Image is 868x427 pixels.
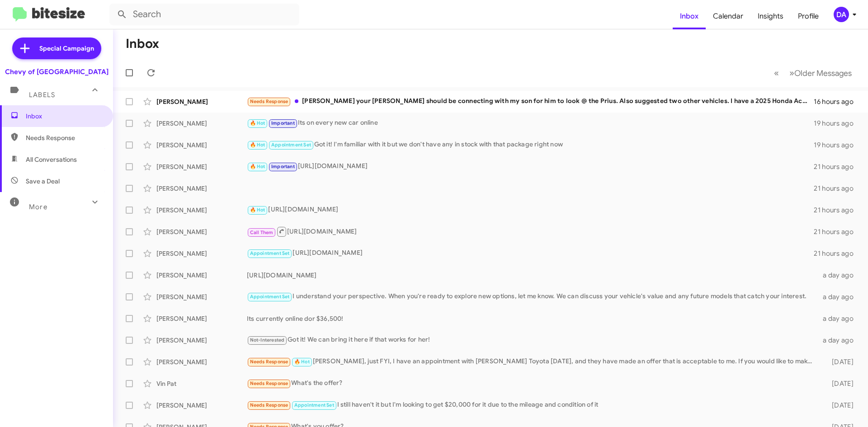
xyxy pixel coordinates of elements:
div: [DATE] [817,379,861,388]
div: Vin Pat [156,379,247,388]
div: [PERSON_NAME] [156,357,247,366]
div: [PERSON_NAME] [156,184,247,193]
div: DA [834,7,849,22]
div: 19 hours ago [814,141,861,150]
span: Needs Response [250,402,288,408]
span: More [29,203,47,211]
div: [PERSON_NAME] [156,292,247,301]
div: [PERSON_NAME] [156,162,247,171]
span: 🔥 Hot [294,359,310,365]
div: [URL][DOMAIN_NAME] [247,248,814,258]
div: [PERSON_NAME] [156,227,247,236]
div: Chevy of [GEOGRAPHIC_DATA] [5,67,108,76]
div: I still haven't it but I'm looking to get $20,000 for it due to the mileage and condition of it [247,400,817,410]
button: Next [784,64,857,82]
span: All Conversations [26,155,77,164]
div: a day ago [817,314,861,323]
div: Got it! I'm familiar with it but we don't have any in stock with that package right now [247,140,814,150]
span: Call Them [250,230,274,235]
span: Labels [29,91,55,99]
a: Inbox [673,3,706,29]
div: [URL][DOMAIN_NAME] [247,271,817,280]
span: Important [271,120,295,126]
span: Inbox [26,112,103,121]
button: DA [826,7,858,22]
span: Appointment Set [250,294,290,300]
div: [URL][DOMAIN_NAME] [247,205,814,215]
span: Appointment Set [294,402,334,408]
div: [DATE] [817,401,861,410]
div: [PERSON_NAME] [156,271,247,280]
div: [PERSON_NAME] [156,401,247,410]
div: [PERSON_NAME], just FYI, I have an appointment with [PERSON_NAME] Toyota [DATE], and they have ma... [247,357,817,367]
div: 21 hours ago [814,184,861,193]
div: Got it! We can bring it here if that works for her! [247,335,817,345]
span: Appointment Set [271,142,311,148]
button: Previous [769,64,784,82]
h1: Inbox [126,37,159,51]
div: Its on every new car online [247,118,814,128]
div: [PERSON_NAME] your [PERSON_NAME] should be connecting with my son for him to look @ the Prius. Al... [247,96,814,107]
div: a day ago [817,271,861,280]
span: Older Messages [794,68,852,78]
input: Search [109,4,299,25]
span: Not-Interested [250,337,285,343]
div: [URL][DOMAIN_NAME] [247,161,814,172]
span: Appointment Set [250,250,290,256]
span: 🔥 Hot [250,120,265,126]
span: Important [271,164,295,169]
span: 🔥 Hot [250,207,265,213]
div: [URL][DOMAIN_NAME] [247,226,814,237]
a: Insights [750,3,791,29]
span: Needs Response [250,99,288,104]
span: 🔥 Hot [250,142,265,148]
nav: Page navigation example [769,64,857,82]
div: [PERSON_NAME] [156,97,247,106]
div: 16 hours ago [814,97,861,106]
span: Special Campaign [39,44,94,53]
div: 19 hours ago [814,119,861,128]
div: 21 hours ago [814,162,861,171]
div: [DATE] [817,357,861,366]
div: 21 hours ago [814,206,861,215]
div: [PERSON_NAME] [156,141,247,150]
div: [PERSON_NAME] [156,249,247,258]
span: « [774,67,779,79]
div: [PERSON_NAME] [156,336,247,345]
div: What's the offer? [247,378,817,389]
a: Special Campaign [12,38,101,59]
div: [PERSON_NAME] [156,119,247,128]
div: a day ago [817,292,861,301]
div: Its currently online dor $36,500! [247,314,817,323]
div: 21 hours ago [814,227,861,236]
div: a day ago [817,336,861,345]
span: Needs Response [26,133,103,142]
a: Profile [791,3,826,29]
span: 🔥 Hot [250,164,265,169]
div: I understand your perspective. When you're ready to explore new options, let me know. We can disc... [247,291,817,302]
span: Needs Response [250,380,288,386]
span: » [789,67,794,79]
a: Calendar [706,3,750,29]
div: [PERSON_NAME] [156,314,247,323]
span: Needs Response [250,359,288,365]
div: 21 hours ago [814,249,861,258]
span: Save a Deal [26,177,60,186]
div: [PERSON_NAME] [156,206,247,215]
